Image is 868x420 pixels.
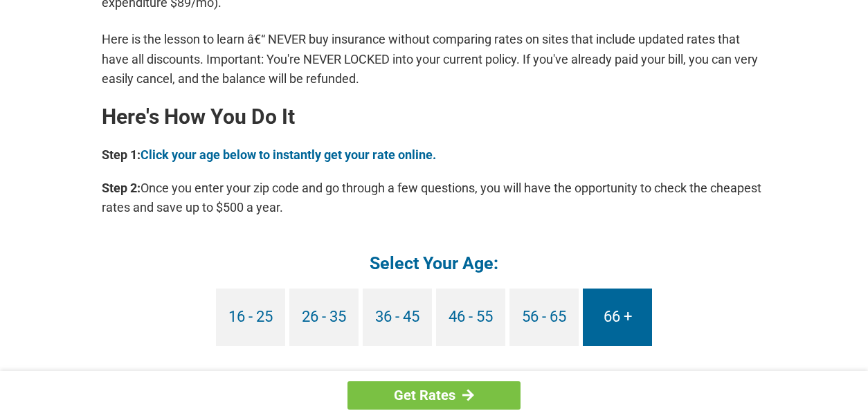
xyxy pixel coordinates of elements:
p: Here is the lesson to learn â€“ NEVER buy insurance without comparing rates on sites that include... [102,30,766,88]
b: Step 1: [102,147,141,162]
a: 36 - 45 [363,289,432,346]
a: Click your age below to instantly get your rate online. [141,147,436,162]
a: 56 - 65 [509,289,579,346]
p: Once you enter your zip code and go through a few questions, you will have the opportunity to che... [102,179,766,217]
h4: Select Your Age: [102,252,766,275]
h2: Here's How You Do It [102,106,766,128]
a: Get Rates [347,381,521,410]
a: 66 + [583,289,652,346]
a: 26 - 35 [289,289,359,346]
a: 46 - 55 [436,289,505,346]
b: Step 2: [102,181,141,195]
a: 16 - 25 [216,289,285,346]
